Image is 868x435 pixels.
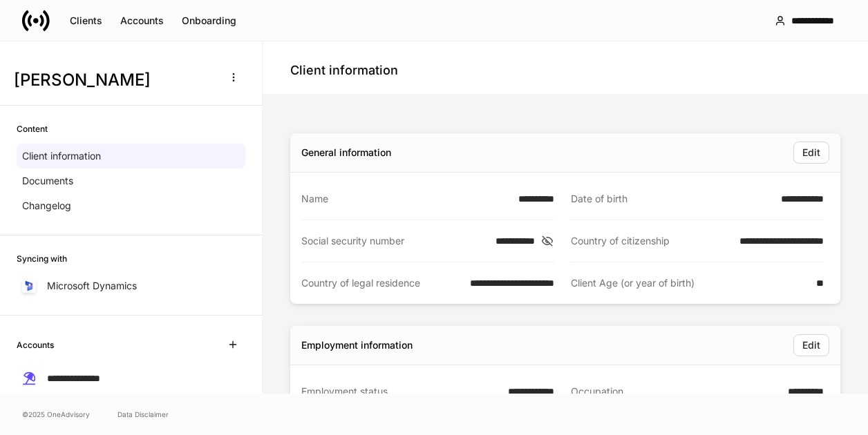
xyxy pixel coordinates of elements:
[301,338,413,352] div: Employment information
[802,340,820,350] div: Edit
[17,122,48,135] h6: Content
[182,16,236,26] div: Onboarding
[70,16,102,26] div: Clients
[117,409,169,420] a: Data Disclaimer
[17,168,245,193] a: Documents
[802,148,820,157] div: Edit
[571,385,780,399] div: Occupation
[17,252,67,265] h6: Syncing with
[22,174,73,188] p: Documents
[120,16,164,26] div: Accounts
[14,69,214,91] h3: [PERSON_NAME]
[22,149,101,163] p: Client information
[301,234,487,248] div: Social security number
[111,10,173,32] button: Accounts
[793,334,829,356] button: Edit
[47,279,137,293] p: Microsoft Dynamics
[22,199,71,213] p: Changelog
[571,192,773,206] div: Date of birth
[22,409,90,420] span: © 2025 OneAdvisory
[17,144,245,168] a: Client information
[301,192,510,206] div: Name
[17,193,245,218] a: Changelog
[61,10,111,32] button: Clients
[793,142,829,164] button: Edit
[301,385,500,398] div: Employment status
[17,338,54,351] h6: Accounts
[301,146,391,159] div: General information
[301,276,462,290] div: Country of legal residence
[23,280,35,291] img: sIOyOZvWb5kUEAwh5D03bPzsWHrUXBSdsWHDhg8Ma8+nBQBvlija69eFAv+snJUCyn8AqO+ElBnIpgMAAAAASUVORK5CYII=
[571,276,808,290] div: Client Age (or year of birth)
[173,10,245,32] button: Onboarding
[290,62,398,79] h4: Client information
[17,273,245,298] a: Microsoft Dynamics
[571,234,731,248] div: Country of citizenship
